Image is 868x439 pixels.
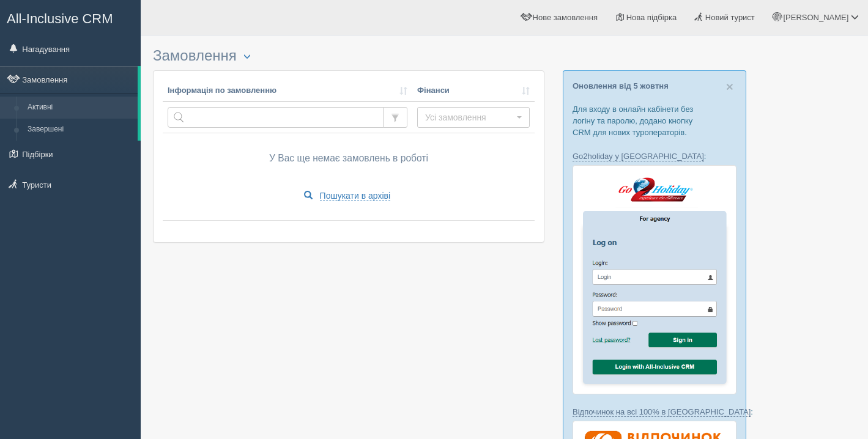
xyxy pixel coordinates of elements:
img: go2holiday-login-via-crm-for-travel-agents.png [573,165,736,394]
a: Фінанси [417,85,530,97]
span: Нова підбірка [626,13,677,22]
span: Новий турист [705,13,755,22]
span: × [726,79,733,94]
span: Пошукати в архіві [320,191,391,201]
button: Close [726,80,733,93]
a: Інформація по замовленню [168,85,407,97]
p: : [573,406,736,418]
input: Пошук за номером замовлення, ПІБ або паспортом туриста [168,107,384,128]
a: Пошукати в архіві [296,185,398,206]
h3: Замовлення [153,48,544,64]
p: : [573,150,736,162]
a: Активні [22,97,138,119]
span: Усі замовлення [425,111,514,124]
span: All-Inclusive CRM [7,11,113,26]
a: Відпочинок на всі 100% в [GEOGRAPHIC_DATA] [573,407,751,417]
a: Оновлення від 5 жовтня [573,81,669,90]
p: Для входу в онлайн кабінети без логіну та паролю, додано кнопку CRM для нових туроператорів. [573,103,736,138]
span: Нове замовлення [533,13,598,22]
a: All-Inclusive CRM [1,1,140,34]
span: [PERSON_NAME] [783,13,848,22]
a: Завершені [22,119,138,141]
button: Усі замовлення [417,107,530,128]
p: У Вас ще немає замовлень в роботі [168,152,530,165]
a: Go2holiday у [GEOGRAPHIC_DATA] [573,152,704,161]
